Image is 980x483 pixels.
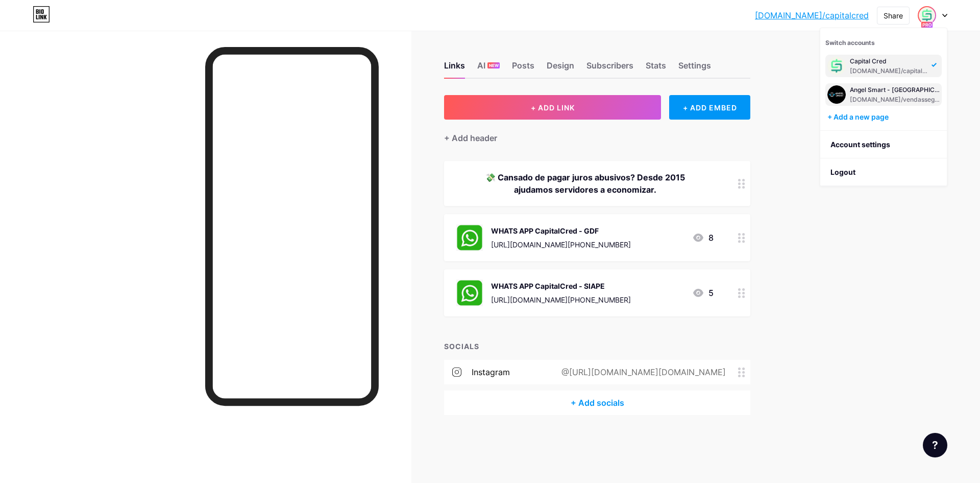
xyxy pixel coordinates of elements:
[884,10,903,21] div: Share
[547,59,574,78] div: Design
[512,59,534,78] div: Posts
[491,281,631,291] div: WHATS APP CapitalCred - SIAPE
[850,86,940,94] div: Angel Smart - [GEOGRAPHIC_DATA]
[444,59,465,78] div: Links
[531,103,575,112] span: + ADD LINK
[456,224,483,251] img: WHATS APP CapitalCred - GDF
[444,341,750,352] div: SOCIALS
[919,7,935,24] img: Fausto Pereira
[586,59,633,78] div: Subscribers
[444,132,497,144] div: + Add header
[820,158,947,186] li: Logout
[491,225,631,236] div: WHATS APP CapitalCred - GDF
[456,171,714,196] div: 💸 Cansado de pagar juros abusivos? Desde 2015 ajudamos servidores a economizar.
[456,280,483,306] img: WHATS APP CapitalCred - SIAPE
[755,9,869,21] a: [DOMAIN_NAME]/capitalcred
[472,366,510,378] div: instagram
[827,112,942,122] div: + Add a new page
[825,39,875,47] span: Switch accounts
[827,85,846,104] img: Fausto Pereira
[477,59,500,78] div: AI
[444,95,661,120] button: + ADD LINK
[692,287,714,299] div: 5
[827,57,846,75] img: Fausto Pereira
[850,96,940,104] div: [DOMAIN_NAME]/vendassegurasbrasil
[850,67,928,75] div: [DOMAIN_NAME]/capitalcred
[850,57,928,65] div: Capital Cred
[692,232,714,244] div: 8
[444,390,750,415] div: + Add socials
[678,59,711,78] div: Settings
[820,131,947,158] a: Account settings
[646,59,666,78] div: Stats
[491,239,631,250] div: [URL][DOMAIN_NAME][PHONE_NUMBER]
[669,95,750,120] div: + ADD EMBED
[545,366,738,378] div: @[URL][DOMAIN_NAME][DOMAIN_NAME]
[489,62,499,68] span: NEW
[491,294,631,305] div: [URL][DOMAIN_NAME][PHONE_NUMBER]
